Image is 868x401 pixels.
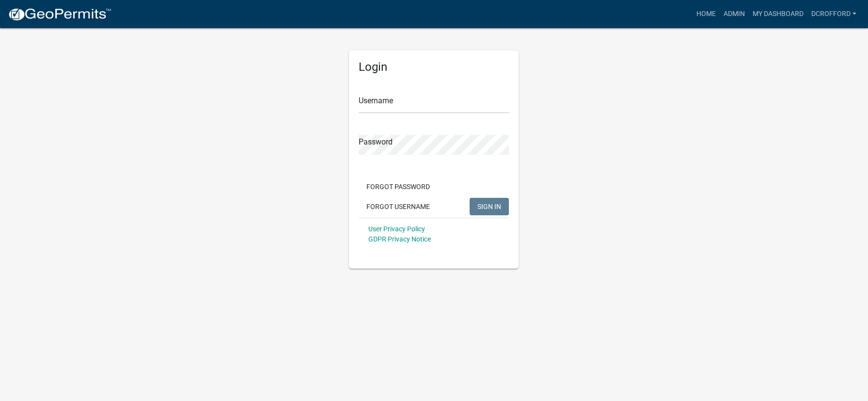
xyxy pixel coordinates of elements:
a: My Dashboard [749,5,807,23]
button: SIGN IN [470,198,509,215]
a: Home [693,5,720,23]
h5: Login [359,60,509,74]
a: GDPR Privacy Notice [368,235,431,243]
span: SIGN IN [477,202,501,210]
a: User Privacy Policy [368,225,425,233]
button: Forgot Username [359,198,438,215]
a: Admin [720,5,749,23]
button: Forgot Password [359,178,438,195]
a: dcrofford [807,5,860,23]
